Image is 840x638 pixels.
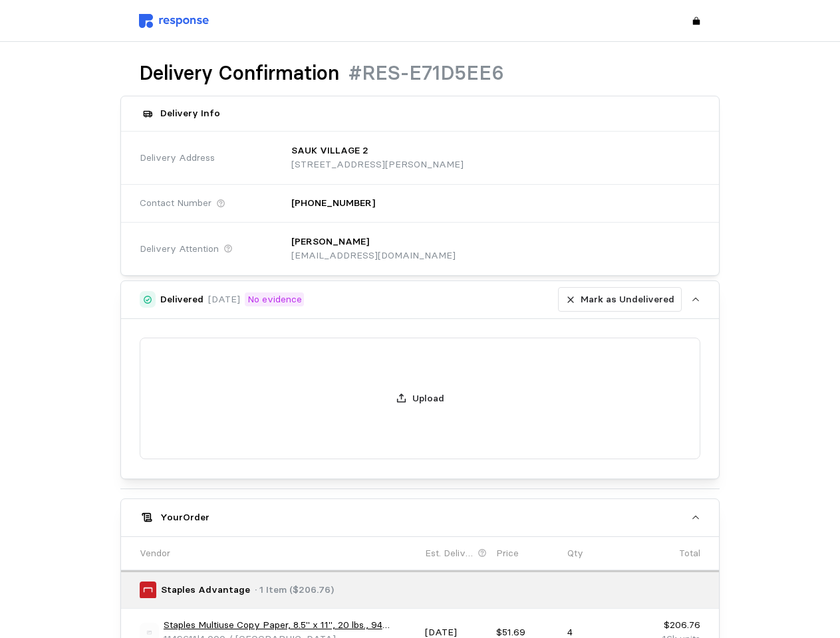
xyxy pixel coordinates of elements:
p: $206.76 [638,618,700,633]
button: Delivered[DATE]No evidenceMark as Undelivered [121,281,720,318]
p: [DATE] [208,292,240,307]
p: [PERSON_NAME] [291,235,369,249]
span: Delivery Attention [140,242,219,257]
h5: Delivery Info [160,106,220,120]
p: Mark as Undelivered [581,292,674,307]
h5: Delivered [160,292,204,306]
p: [EMAIL_ADDRESS][DOMAIN_NAME] [291,249,456,263]
span: Contact Number [140,196,211,211]
button: YourOrder [121,499,720,536]
p: Total [679,546,700,561]
p: Est. Delivery [425,546,476,561]
p: Price [496,546,519,561]
p: No evidence [247,292,302,307]
p: Staples Advantage [161,583,250,597]
p: SAUK VILLAGE 2 [291,144,368,158]
p: · 1 Item ($206.76) [255,583,334,597]
h1: #RES-E71D5EE6 [349,60,504,86]
h1: Delivery Confirmation [139,60,339,86]
p: Vendor [140,546,170,561]
p: Qty [567,546,583,561]
p: Upload [412,391,444,406]
button: Mark as Undelivered [558,287,682,312]
img: svg%3e [139,14,209,28]
span: Delivery Address [140,151,215,165]
a: Staples Multiuse Copy Paper, 8.5" x 11", 20 lbs., 94 Brightness, 500 Sheets/[PERSON_NAME], 8 [PER... [164,618,416,633]
h5: Your Order [160,510,210,524]
div: Delivered[DATE]No evidenceMark as Undelivered [121,318,720,478]
p: [PHONE_NUMBER] [291,196,375,211]
p: [STREET_ADDRESS][PERSON_NAME] [291,158,464,172]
